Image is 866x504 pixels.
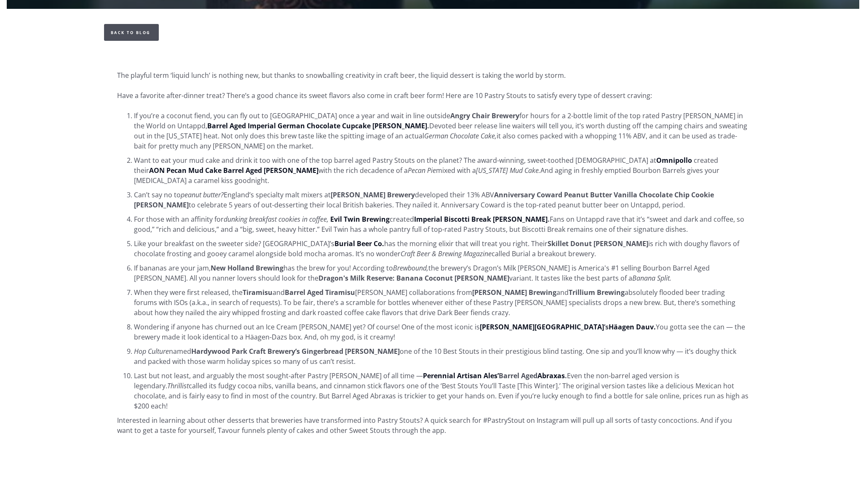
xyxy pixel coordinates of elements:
strong: New Holland Brewing [211,263,283,273]
strong: Trillium Brewing [569,288,625,297]
li: If bananas are your jam, has the brew for you! According to the brewery’s Dragon’s Milk [PERSON_N... [134,263,749,283]
em: Thrillist [167,381,189,390]
a: Imperial Biscotti Break [PERSON_NAME] [414,215,548,224]
strong: Barrel Aged Tiramisu [285,288,355,297]
a: [PERSON_NAME][GEOGRAPHIC_DATA] [480,322,604,332]
strong: . [565,371,567,380]
iframe: fb:share_button Facebook Social Plugin [117,484,150,493]
a: Abraxas [537,371,565,380]
strong: . [427,121,429,130]
li: When they were first released, the and [PERSON_NAME] collaborations from and absolutely flooded b... [134,287,749,318]
strong: Skillet Donut [PERSON_NAME] [548,239,648,248]
strong: Barrel Aged [499,371,537,380]
a: Häagen Dauv. [609,322,656,332]
li: For those with an affinity for created Fans on Untappd rave that it’s “sweet and dark and coffee,... [134,214,749,234]
a: Burial Beer Co. [334,239,384,248]
strong: [PERSON_NAME] Brewing [472,288,556,297]
strong: Angry Chair Brewery [450,111,519,120]
em: German Chocolate Cake, [424,131,497,141]
a: Back to Blog [104,24,159,41]
em: Brewbound, [393,263,428,273]
strong: Hardywood Park Craft Brewery’s Gingerbread [PERSON_NAME] [191,347,400,356]
li: Last but not least, and arguably the most sought-after Pastry [PERSON_NAME] of all time — Even th... [134,371,749,411]
a: Barrel Aged Imperial German Chocolate Cupcake [PERSON_NAME] [207,121,427,130]
strong: Dragon's Milk Reserve: Banana Coconut [PERSON_NAME] [318,273,509,283]
a: AON Pecan Mud Cake Barrel Aged [PERSON_NAME] [149,166,318,175]
strong: Tiramisu [243,288,273,297]
em: peanut butter? [181,190,224,199]
li: Wondering if anyone has churned out an Ice Cream [PERSON_NAME] yet? Of course! One of the most ic... [134,322,749,342]
li: named one of the 10 Best Stouts in their prestigious blind tasting. One sip and you’ll know why —... [134,346,749,366]
strong: ’s [604,322,609,332]
em: dunking breakfast cookies in coffee, [224,215,329,224]
em: Craft Beer & Brewing Magazine [401,249,492,258]
li: If you’re a coconut fiend, you can fly out to [GEOGRAPHIC_DATA] once a year and wait in line outs... [134,111,749,151]
strong: [PERSON_NAME] Brewery [331,190,415,199]
li: Can’t say no to England’s specialty malt mixers at developed their 13% ABV to celebrate 5 years o... [134,190,749,210]
em: Pecan Pie [408,166,436,175]
a: Perennial Artisan Ales’ [423,371,499,380]
em: Hop Culture [134,347,169,356]
p: Have a favorite after-dinner treat? There’s a good chance its sweet flavors also come in craft be... [117,90,749,101]
a: Omnipollo [656,156,692,165]
a: Evil Twin Brewing [330,215,390,224]
em: Banana Split. [632,273,671,283]
p: Interested in learning about other desserts that breweries have transformed into Pastry Stouts? A... [117,415,749,435]
em: [US_STATE] Mud Cake. [476,166,540,175]
strong: . [548,215,550,224]
li: Like your breakfast on the sweeter side? [GEOGRAPHIC_DATA]’s has the morning elixir that will tre... [134,239,749,259]
p: The playful term ‘liquid lunch’ is nothing new, but thanks to snowballing creativity in craft bee... [117,70,749,80]
li: Want to eat your mud cake and drink it too with one of the top barrel aged Pastry Stouts on the p... [134,155,749,186]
